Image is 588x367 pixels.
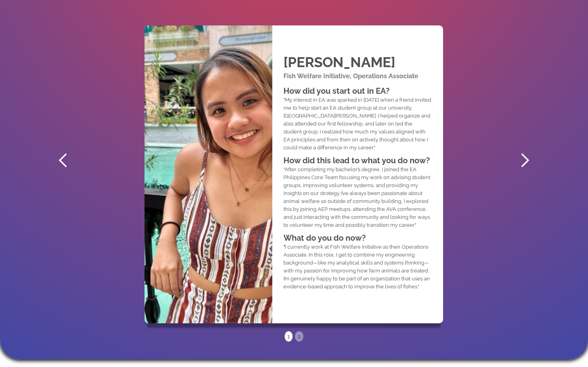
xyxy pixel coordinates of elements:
h1: How did this lead to what you do now? [283,156,431,166]
p: I currently work at Fish Welfare Initiative as their Operations Associate. In this role, I get to... [283,243,431,291]
div: Show slide 1 of 2 [285,331,293,342]
p: "My interest in EA was sparked in [DATE] when a friend invited me to help start an EA student gro... [283,96,431,152]
h2: [PERSON_NAME] [283,54,431,70]
div: Show slide 2 of 2 [295,331,303,342]
h1: What do you do now? [283,233,431,243]
em: " [283,244,285,250]
p: "After completing my bachelor’s degree, I joined the EA Philippines Core Team focusing my work on... [283,166,431,229]
h1: Fish Welfare Initiative, Operations Associate [283,70,431,82]
h1: How did you start out in EA? [283,86,431,96]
